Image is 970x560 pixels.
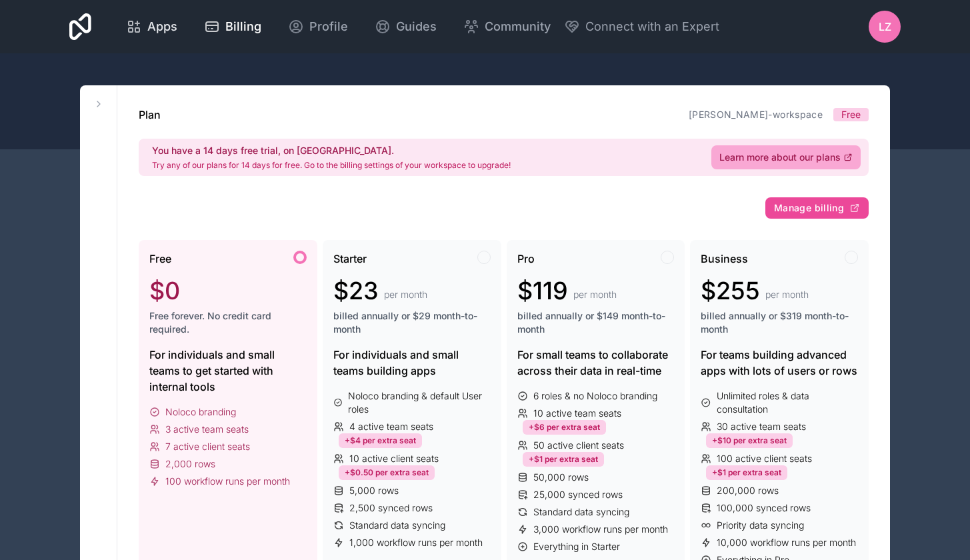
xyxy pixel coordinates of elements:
div: +$0.50 per extra seat [339,465,435,480]
span: billed annually or $149 month-to-month [517,309,675,336]
a: Learn more about our plans [711,145,861,169]
span: 10 active team seats [533,407,621,420]
a: Community [453,12,561,41]
span: Apps [147,17,177,36]
span: Free forever. No credit card required. [149,309,307,336]
span: 5,000 rows [349,484,399,497]
span: Unlimited roles & data consultation [717,389,858,416]
h2: You have a 14 days free trial, on [GEOGRAPHIC_DATA]. [152,144,511,157]
span: Noloco branding & default User roles [348,389,490,416]
a: Profile [277,12,359,41]
span: $119 [517,277,568,304]
span: per month [573,288,617,301]
span: Billing [225,17,261,36]
button: Connect with an Expert [564,17,719,36]
a: Billing [193,12,272,41]
span: 10 active client seats [349,452,439,465]
span: per month [765,288,809,301]
span: Noloco branding [165,405,236,419]
div: For individuals and small teams to get started with internal tools [149,347,307,395]
span: LZ [879,19,891,35]
button: Manage billing [765,197,869,219]
span: Standard data syncing [349,519,445,532]
span: Priority data syncing [717,519,804,532]
span: $255 [701,277,760,304]
span: 30 active team seats [717,420,806,433]
div: +$4 per extra seat [339,433,422,448]
span: 6 roles & no Noloco branding [533,389,657,403]
span: Standard data syncing [533,505,629,519]
a: Apps [115,12,188,41]
span: Learn more about our plans [719,151,841,164]
span: 200,000 rows [717,484,779,497]
span: Guides [396,17,437,36]
span: 7 active client seats [165,440,250,453]
span: 100 active client seats [717,452,812,465]
span: Pro [517,251,535,267]
span: Everything in Starter [533,540,620,553]
span: 1,000 workflow runs per month [349,536,483,549]
h1: Plan [139,107,161,123]
span: 2,500 synced rows [349,501,433,515]
span: 3 active team seats [165,423,249,436]
span: Manage billing [774,202,844,214]
span: Profile [309,17,348,36]
span: Starter [333,251,367,267]
span: 100,000 synced rows [717,501,811,515]
span: 25,000 synced rows [533,488,623,501]
span: Free [841,108,861,121]
span: Business [701,251,748,267]
span: per month [384,288,427,301]
span: 4 active team seats [349,420,433,433]
span: Community [485,17,551,36]
div: +$1 per extra seat [706,465,787,480]
span: Free [149,251,171,267]
span: $23 [333,277,379,304]
span: $0 [149,277,180,304]
div: For individuals and small teams building apps [333,347,491,379]
p: Try any of our plans for 14 days for free. Go to the billing settings of your workspace to upgrade! [152,160,511,171]
div: For small teams to collaborate across their data in real-time [517,347,675,379]
a: Guides [364,12,447,41]
span: billed annually or $29 month-to-month [333,309,491,336]
span: 2,000 rows [165,457,215,471]
span: 10,000 workflow runs per month [717,536,856,549]
div: +$1 per extra seat [523,452,604,467]
span: 100 workflow runs per month [165,475,290,488]
div: +$10 per extra seat [706,433,793,448]
div: For teams building advanced apps with lots of users or rows [701,347,858,379]
span: Connect with an Expert [585,17,719,36]
span: billed annually or $319 month-to-month [701,309,858,336]
span: 50,000 rows [533,471,589,484]
span: 3,000 workflow runs per month [533,523,668,536]
div: +$6 per extra seat [523,420,606,435]
span: 50 active client seats [533,439,624,452]
a: [PERSON_NAME]-workspace [689,109,823,120]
